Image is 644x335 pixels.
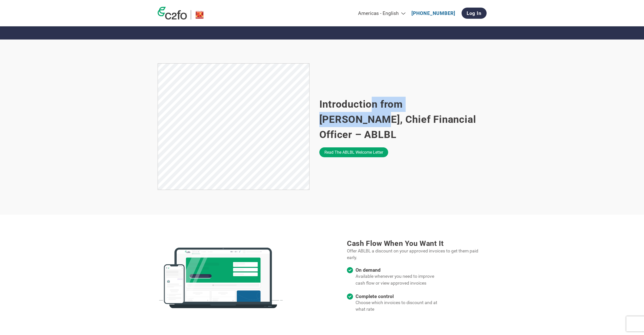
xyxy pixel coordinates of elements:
[411,10,455,16] a: [PHONE_NUMBER]
[347,248,486,261] p: Offer ABLBL a discount on your approved invoices to get them paid early.
[356,293,445,299] h4: Complete control
[319,97,487,142] h2: Introduction from [PERSON_NAME], Chief Financial Officer – ABLBL
[158,240,284,316] img: c2fo
[195,10,204,19] img: ABLBL
[158,7,187,19] img: c2fo logo
[319,147,388,157] a: Read the ABLBL welcome letter
[356,273,445,286] p: Available whenever you need to improve cash flow or view approved invoices
[356,299,445,313] p: Choose which invoices to discount and at what rate
[462,8,487,19] a: Log In
[347,239,486,248] h3: Cash flow when you want it
[356,267,445,273] h4: On demand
